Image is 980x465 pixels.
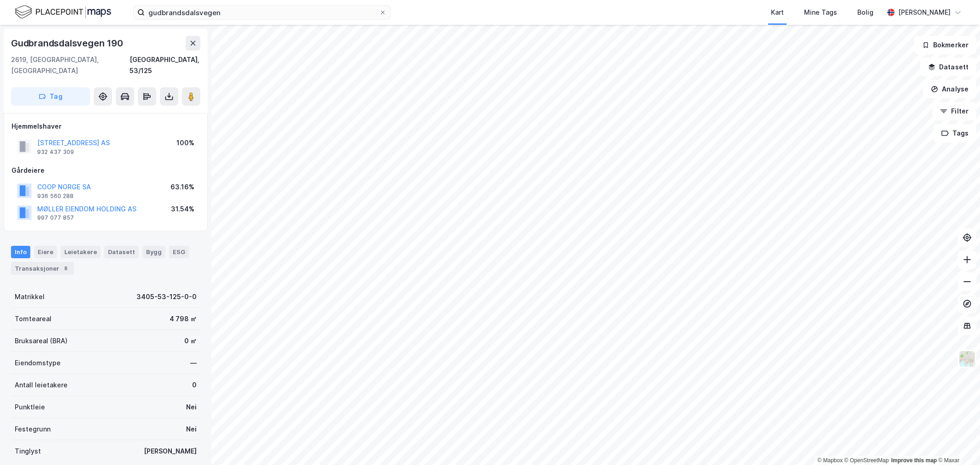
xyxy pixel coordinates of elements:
img: logo.f888ab2527a4732fd821a326f86c7f29.svg [15,4,111,20]
button: Datasett [920,58,976,76]
div: 932 437 309 [37,148,74,156]
div: Mine Tags [804,7,837,18]
div: [GEOGRAPHIC_DATA], 53/125 [130,54,200,76]
button: Analyse [923,80,976,98]
div: 936 560 288 [37,193,74,200]
img: Z [958,350,976,368]
button: Tag [11,87,90,106]
a: Improve this map [891,457,937,464]
div: 0 [192,380,197,391]
div: 8 [61,264,70,273]
div: Punktleie [15,402,45,413]
div: Hjemmelshaver [11,121,200,132]
div: 100% [176,137,194,148]
div: 31.54% [171,204,194,215]
button: Bokmerker [914,36,976,54]
div: Nei [186,424,197,435]
div: 3405-53-125-0-0 [136,291,197,302]
div: Eiendomstype [15,357,61,369]
a: Mapbox [817,457,843,464]
input: Søk på adresse, matrikkel, gårdeiere, leietakere eller personer [145,6,379,19]
iframe: Chat Widget [934,421,980,465]
div: Bolig [857,7,873,18]
div: Antall leietakere [15,380,68,391]
div: Festegrunn [15,424,51,435]
div: Gudbrandsdalsvegen 190 [11,36,125,51]
div: [PERSON_NAME] [898,7,951,18]
div: Eiere [34,246,57,258]
div: Gårdeiere [11,165,200,176]
div: Tinglyst [15,446,41,457]
div: Bygg [142,246,165,258]
div: Bruksareal (BRA) [15,335,68,346]
div: Matrikkel [15,291,45,302]
div: 2619, [GEOGRAPHIC_DATA], [GEOGRAPHIC_DATA] [11,54,130,76]
div: Nei [186,402,197,413]
div: 997 077 857 [37,214,74,221]
button: Filter [932,102,976,120]
div: Tomteareal [15,313,51,324]
div: ESG [169,246,189,258]
div: 0 ㎡ [184,335,197,346]
div: 4 798 ㎡ [170,313,197,324]
div: Kontrollprogram for chat [934,421,980,465]
div: 63.16% [170,181,194,193]
div: Info [11,246,30,258]
button: Tags [934,124,976,142]
div: [PERSON_NAME] [144,446,197,457]
div: Kart [771,7,784,18]
div: Transaksjoner [11,262,74,275]
div: — [190,357,197,369]
div: Leietakere [61,246,101,258]
div: Datasett [104,246,139,258]
a: OpenStreetMap [844,457,889,464]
